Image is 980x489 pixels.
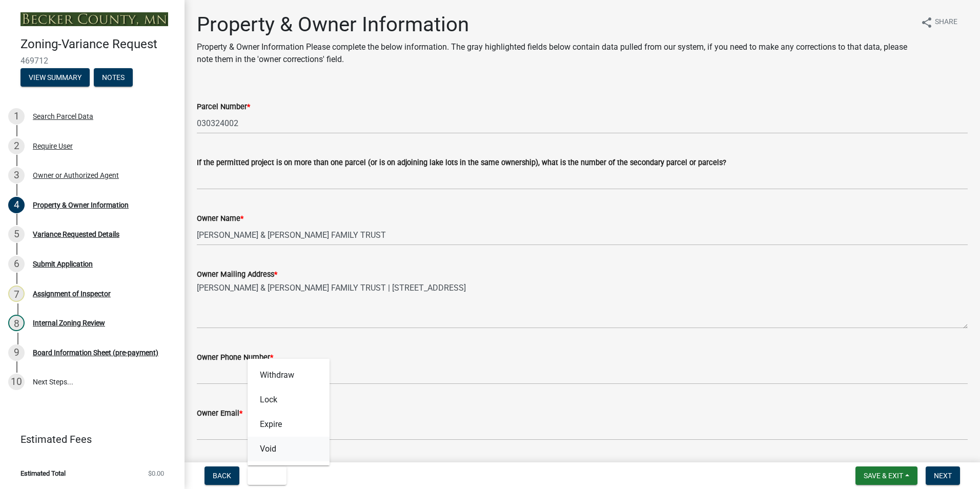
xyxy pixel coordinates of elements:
[197,271,277,278] label: Owner Mailing Address
[8,138,25,154] div: 2
[912,12,966,32] button: shareShare
[8,315,25,331] div: 8
[8,286,25,302] div: 7
[33,172,119,179] div: Owner or Authorized Agent
[8,226,25,242] div: 5
[197,215,243,222] label: Owner Name
[21,74,90,82] wm-modal-confirm: Summary
[197,12,912,37] h1: Property & Owner Information
[256,472,272,480] span: Void
[8,374,25,390] div: 10
[248,359,330,465] div: Void
[205,466,239,485] button: Back
[8,256,25,272] div: 6
[921,16,933,29] i: share
[8,167,25,184] div: 3
[248,363,330,388] button: Withdraw
[8,108,25,125] div: 1
[33,231,119,238] div: Variance Requested Details
[248,412,330,437] button: Expire
[926,466,960,485] button: Next
[33,260,93,268] div: Submit Application
[248,437,330,461] button: Void
[33,349,158,356] div: Board Information Sheet (pre-payment)
[33,319,105,327] div: Internal Zoning Review
[21,68,90,87] button: View Summary
[197,41,912,66] p: Property & Owner Information Please complete the below information. The gray highlighted fields b...
[248,388,330,412] button: Lock
[33,142,73,150] div: Require User
[33,113,93,120] div: Search Parcel Data
[8,197,25,213] div: 4
[864,472,903,480] span: Save & Exit
[21,37,176,52] h4: Zoning-Variance Request
[248,466,287,485] button: Void
[33,201,129,209] div: Property & Owner Information
[197,159,726,167] label: If the permitted project is on more than one parcel (or is on adjoining lake lots in the same own...
[21,470,66,477] span: Estimated Total
[21,12,168,26] img: Becker County, Minnesota
[935,16,957,29] span: Share
[8,344,25,361] div: 9
[94,74,133,82] wm-modal-confirm: Notes
[94,68,133,87] button: Notes
[855,466,917,485] button: Save & Exit
[197,104,250,111] label: Parcel Number
[33,290,111,297] div: Assignment of Inspector
[21,56,164,66] span: 469712
[213,472,231,480] span: Back
[197,354,273,361] label: Owner Phone Number
[148,470,164,477] span: $0.00
[197,410,242,417] label: Owner Email
[934,472,952,480] span: Next
[8,429,168,450] a: Estimated Fees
